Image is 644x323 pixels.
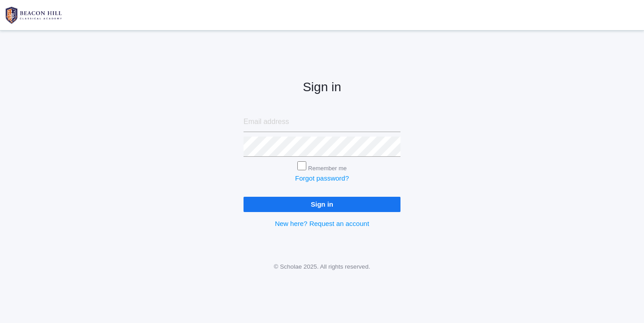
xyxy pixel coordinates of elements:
a: Forgot password? [295,174,349,182]
label: Remember me [308,165,347,172]
a: New here? Request an account [275,220,369,227]
input: Sign in [244,197,400,212]
input: Email address [244,112,400,132]
h2: Sign in [244,80,400,94]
